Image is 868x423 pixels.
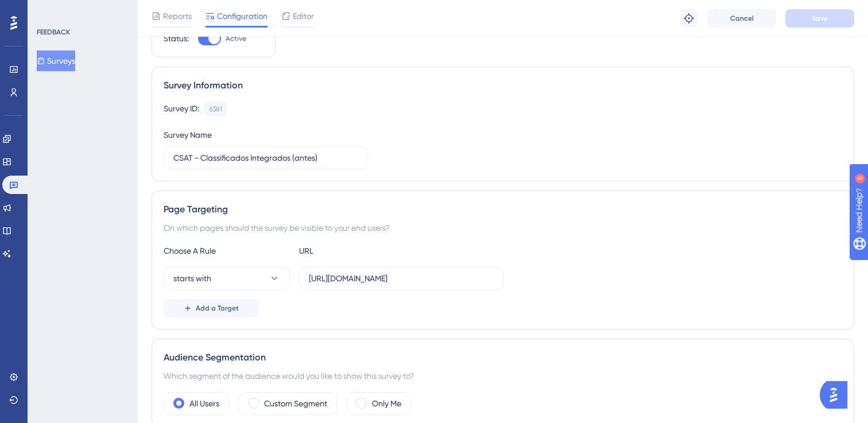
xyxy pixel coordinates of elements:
[164,369,842,383] div: Which segment of the audience would you like to show this survey to?
[264,397,327,410] label: Custom Segment
[293,9,314,23] span: Editor
[785,9,854,28] button: Save
[707,9,776,28] button: Cancel
[164,128,212,142] div: Survey Name
[27,3,72,17] span: Need Help?
[164,299,258,317] button: Add a Target
[163,9,192,23] span: Reports
[173,152,358,164] input: Type your Survey name
[164,32,189,45] div: Status:
[189,397,219,410] label: All Users
[196,304,239,313] span: Add a Target
[164,79,842,92] div: Survey Information
[209,104,222,114] div: 6381
[226,34,246,43] span: Active
[173,271,211,285] span: starts with
[217,9,268,23] span: Configuration
[164,244,290,258] div: Choose A Rule
[164,221,842,235] div: On which pages should the survey be visible to your end users?
[37,28,70,37] div: FEEDBACK
[309,272,494,285] input: yourwebsite.com/path
[372,397,401,410] label: Only Me
[812,14,828,23] span: Save
[820,378,854,412] iframe: UserGuiding AI Assistant Launcher
[730,14,754,23] span: Cancel
[164,267,290,290] button: starts with
[37,51,75,71] button: Surveys
[164,102,199,117] div: Survey ID:
[80,6,83,15] div: 6
[164,351,842,364] div: Audience Segmentation
[299,244,425,258] div: URL
[164,203,842,216] div: Page Targeting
